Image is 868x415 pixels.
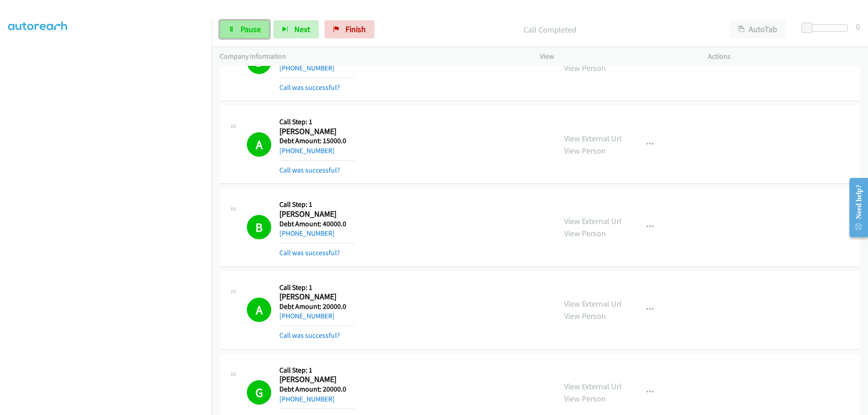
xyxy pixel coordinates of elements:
[247,215,271,239] h1: B
[279,166,340,174] a: Call was successful?
[806,24,848,32] div: Delay between calls (in seconds)
[279,200,354,209] h5: Call Step: 1
[220,51,524,62] p: Company Information
[279,283,354,292] h5: Call Step: 1
[564,216,622,226] a: View External Url
[279,126,354,137] h2: [PERSON_NAME]
[564,381,622,392] a: View External Url
[279,117,354,126] h5: Call Step: 1
[564,145,606,156] a: View Person
[279,219,354,228] h5: Debt Amount: 40000.0
[279,312,335,320] a: [PHONE_NUMBER]
[540,51,692,62] p: View
[564,311,606,321] a: View Person
[564,298,622,309] a: View External Url
[279,83,340,92] a: Call was successful?
[564,63,606,73] a: View Person
[279,302,354,311] h5: Debt Amount: 20000.0
[279,209,354,219] h2: [PERSON_NAME]
[274,20,319,38] button: Next
[241,24,261,34] span: Pause
[708,51,860,62] p: Actions
[564,393,606,404] a: View Person
[325,20,374,38] a: Finish
[279,229,335,238] a: [PHONE_NUMBER]
[220,20,269,38] a: Pause
[294,24,310,34] span: Next
[247,132,271,157] h1: A
[247,380,271,405] h1: G
[279,146,335,155] a: [PHONE_NUMBER]
[387,23,713,36] p: Call Completed
[279,64,335,72] a: [PHONE_NUMBER]
[279,248,340,257] a: Call was successful?
[279,136,354,145] h5: Debt Amount: 15000.0
[279,331,340,340] a: Call was successful?
[564,133,622,144] a: View External Url
[247,298,271,322] h1: A
[279,385,354,394] h5: Debt Amount: 20000.0
[279,374,354,385] h2: [PERSON_NAME]
[842,172,868,243] iframe: Resource Center
[564,228,606,238] a: View Person
[279,395,335,403] a: [PHONE_NUMBER]
[345,24,366,34] span: Finish
[279,366,354,375] h5: Call Step: 1
[856,20,860,33] div: 0
[730,20,786,38] button: AutoTab
[279,292,354,302] h2: [PERSON_NAME]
